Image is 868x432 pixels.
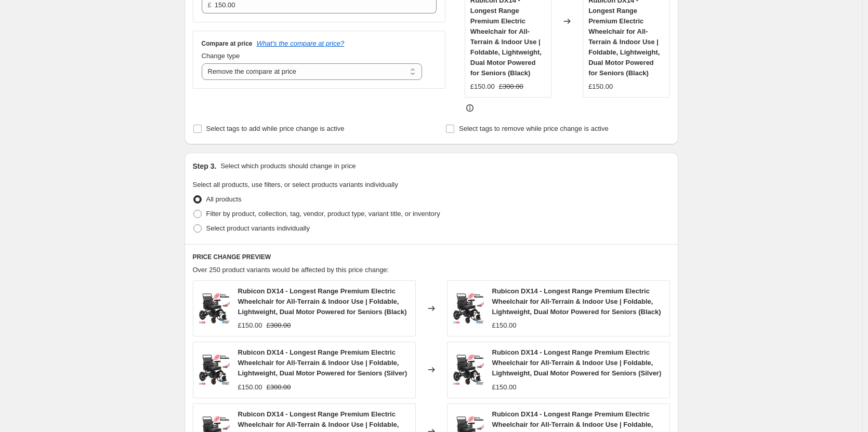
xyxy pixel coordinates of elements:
img: 3_80x.png [199,354,230,385]
span: Select tags to add while price change is active [206,125,345,132]
div: £150.00 [492,320,517,331]
span: Select all products, use filters, or select products variants individually [193,181,398,188]
h2: Step 3. [193,161,217,171]
strike: £300.00 [499,82,523,92]
span: Change type [202,52,240,60]
h3: Compare at price [202,39,253,48]
strike: £300.00 [267,320,291,331]
div: £150.00 [238,382,262,393]
span: Filter by product, collection, tag, vendor, product type, variant title, or inventory [206,210,440,218]
span: Select product variants individually [206,224,310,232]
button: What's the compare at price? [257,39,345,47]
div: £150.00 [470,82,495,92]
div: £150.00 [492,382,517,393]
span: Rubicon DX14 - Longest Range Premium Electric Wheelchair for All-Terrain & Indoor Use | Foldable,... [492,348,662,377]
span: Rubicon DX14 - Longest Range Premium Electric Wheelchair for All-Terrain & Indoor Use | Foldable,... [492,287,661,316]
img: 3_80x.png [199,293,230,324]
span: Over 250 product variants would be affected by this price change: [193,266,389,274]
img: 3_80x.png [453,293,484,324]
strike: £300.00 [267,382,291,393]
div: £150.00 [588,82,613,92]
h6: PRICE CHANGE PREVIEW [193,253,670,261]
span: Select tags to remove while price change is active [459,125,609,132]
span: All products [206,195,242,203]
span: Rubicon DX14 - Longest Range Premium Electric Wheelchair for All-Terrain & Indoor Use | Foldable,... [238,348,407,377]
img: 3_80x.png [453,354,484,385]
span: Rubicon DX14 - Longest Range Premium Electric Wheelchair for All-Terrain & Indoor Use | Foldable,... [238,287,407,316]
span: £ [208,1,212,9]
p: Select which products should change in price [220,161,356,171]
div: £150.00 [238,320,262,331]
